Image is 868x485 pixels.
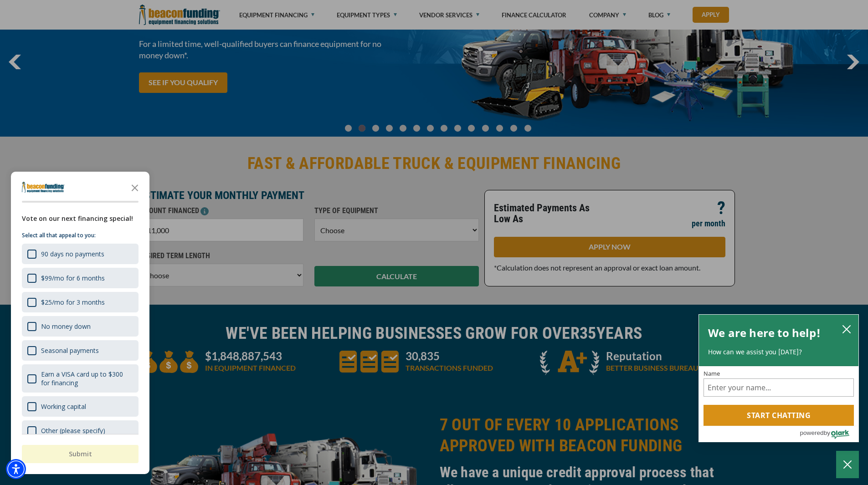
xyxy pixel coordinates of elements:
[22,396,139,417] div: Working capital
[22,445,139,463] button: Submit
[41,402,86,411] div: Working capital
[41,298,105,306] div: $25/mo for 3 months
[704,371,854,377] label: Name
[22,364,139,393] div: Earn a VISA card up to $300 for financing
[708,324,821,342] h2: We are here to help!
[22,420,139,441] div: Other (please specify)
[708,347,849,357] p: How can we assist you [DATE]?
[22,268,139,288] div: $99/mo for 6 months
[41,250,104,258] div: 90 days no payments
[41,346,99,355] div: Seasonal payments
[22,244,139,264] div: 90 days no payments
[6,459,26,479] div: Accessibility Menu
[704,405,854,426] button: Start chatting
[699,314,859,443] div: olark chatbox
[41,426,105,435] div: Other (please specify)
[22,214,139,224] div: Vote on our next financing special!
[22,316,139,337] div: No money down
[41,322,91,331] div: No money down
[22,231,139,240] p: Select all that appeal to you:
[11,172,149,474] div: Survey
[836,451,859,478] button: Close Chatbox
[704,378,854,397] input: Name
[22,340,139,361] div: Seasonal payments
[824,427,830,439] span: by
[126,178,144,196] button: Close the survey
[800,426,858,442] a: Powered by Olark
[41,370,133,387] div: Earn a VISA card up to $300 for financing
[22,292,139,312] div: $25/mo for 3 months
[800,427,823,439] span: powered
[41,274,105,282] div: $99/mo for 6 months
[22,182,65,193] img: Company logo
[839,322,854,335] button: close chatbox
